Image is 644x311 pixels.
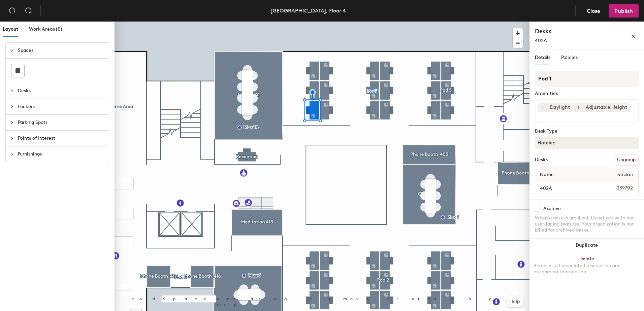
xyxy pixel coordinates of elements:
[10,136,14,140] span: collapsed
[10,105,14,109] span: collapsed
[10,120,14,125] span: collapsed
[601,184,637,192] span: 239702
[614,8,633,14] span: Publish
[587,8,600,14] span: Close
[22,4,35,18] button: Redo (⌘ + ⇧ + Z)
[578,104,579,111] span: 1
[18,131,105,146] span: Points of Interest
[631,34,636,39] span: close
[574,103,583,112] button: 1
[10,152,14,156] span: collapsed
[537,183,601,193] input: Unnamed desk
[535,157,548,163] div: Desks
[18,146,105,162] span: Furnishings
[538,103,547,112] button: 1
[18,115,105,130] span: Parking Spots
[535,215,639,233] div: When a desk is archived it's not active in any user-facing features. Your organization is not bil...
[529,252,644,282] button: DeleteRemoves all associated reservation and assignment information
[581,4,606,18] button: Close
[561,55,578,60] span: Policies
[535,129,639,134] div: Desk Type
[547,103,573,112] div: Daylight
[270,6,346,15] div: [GEOGRAPHIC_DATA], Floor 4
[583,103,630,112] div: Adjustable Height
[535,27,609,36] h4: Desks
[29,26,62,32] span: Work Areas (0)
[507,296,523,307] button: Help
[535,38,547,43] span: 402A
[614,154,639,166] button: Ungroup
[609,4,639,18] button: Publish
[9,7,15,14] span: undo
[18,43,105,58] span: Spaces
[535,55,550,60] span: Details
[529,239,644,252] button: Duplicate
[10,48,14,53] span: expanded
[542,104,544,111] span: 1
[534,263,640,275] div: Removes all associated reservation and assignment information
[18,99,105,114] span: Lockers
[5,4,19,18] button: Undo (⌘ + Z)
[614,169,637,181] span: Sticker
[535,137,639,149] button: Hoteled
[3,26,18,32] span: Layout
[537,169,557,181] span: Name
[18,83,105,99] span: Desks
[543,206,561,211] div: Archive
[535,91,639,96] div: Amenities
[10,89,14,93] span: collapsed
